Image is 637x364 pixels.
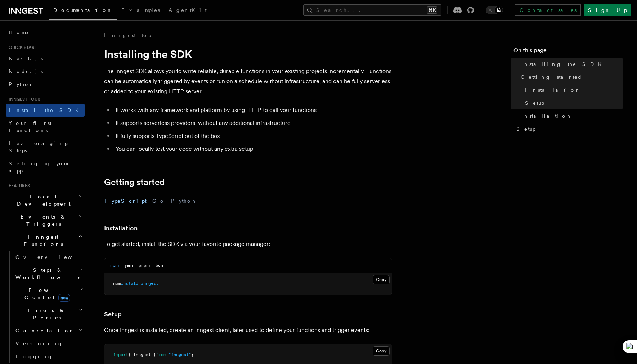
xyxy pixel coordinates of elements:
span: Leveraging Steps [9,140,69,153]
button: yarn [125,258,133,273]
span: from [156,352,166,357]
a: Setup [513,122,623,135]
a: Leveraging Steps [6,137,85,157]
kbd: ⌘K [427,6,437,14]
div: Inngest Functions [6,251,85,363]
a: Node.js [6,65,85,78]
span: Flow Control [13,287,79,301]
a: Home [6,26,85,39]
button: Local Development [6,190,85,210]
button: Go [152,193,165,209]
h1: Installing the SDK [104,48,392,60]
span: inngest [141,281,158,286]
span: Inngest Functions [6,233,78,248]
button: Errors & Retries [13,304,85,324]
span: import [113,352,128,357]
p: Once Inngest is installed, create an Inngest client, later used to define your functions and trig... [104,325,392,335]
h4: On this page [513,46,623,58]
span: Node.js [9,68,43,74]
span: Setup [525,99,544,107]
a: Your first Functions [6,117,85,137]
a: AgentKit [164,2,211,19]
button: Search...⌘K [303,4,441,16]
a: Sign Up [584,4,631,16]
a: Installation [104,223,138,233]
li: It fully supports TypeScript out of the box [113,131,392,141]
span: Cancellation [13,327,75,334]
span: Logging [15,354,53,359]
span: new [58,294,70,302]
span: { Inngest } [128,352,156,357]
a: Setup [104,309,122,319]
span: Features [6,183,30,189]
span: Your first Functions [9,120,51,133]
span: npm [113,281,121,286]
span: Installation [516,112,572,120]
a: Install the SDK [6,104,85,117]
button: Steps & Workflows [13,264,85,284]
span: Events & Triggers [6,213,78,228]
span: Installing the SDK [516,60,606,68]
a: Documentation [49,2,117,20]
span: Home [9,29,29,36]
button: Python [171,193,197,209]
span: Setup [516,125,535,132]
a: Getting started [518,71,623,84]
a: Setup [522,96,623,109]
a: Next.js [6,52,85,65]
a: Installation [522,84,623,96]
span: Versioning [15,341,63,346]
a: Inngest tour [104,32,154,39]
span: ; [191,352,194,357]
span: Steps & Workflows [13,266,80,281]
p: To get started, install the SDK via your favorite package manager: [104,239,392,249]
span: Next.js [9,55,43,61]
span: Setting up your app [9,161,71,174]
a: Versioning [13,337,85,350]
a: Contact sales [515,4,581,16]
button: Events & Triggers [6,210,85,230]
span: install [121,281,138,286]
a: Python [6,78,85,91]
button: Flow Controlnew [13,284,85,304]
span: Install the SDK [9,107,83,113]
a: Getting started [104,177,165,187]
span: Local Development [6,193,78,207]
p: The Inngest SDK allows you to write reliable, durable functions in your existing projects increme... [104,66,392,96]
span: Examples [121,7,160,13]
button: Cancellation [13,324,85,337]
span: Documentation [53,7,113,13]
li: It works with any framework and platform by using HTTP to call your functions [113,105,392,115]
button: Toggle dark mode [486,6,503,14]
li: It supports serverless providers, without any additional infrastructure [113,118,392,128]
button: Copy [373,346,390,356]
li: You can locally test your code without any extra setup [113,144,392,154]
a: Examples [117,2,164,19]
span: Installation [525,86,581,94]
a: Installation [513,109,623,122]
a: Logging [13,350,85,363]
a: Overview [13,251,85,264]
span: AgentKit [169,7,207,13]
button: npm [110,258,119,273]
a: Installing the SDK [513,58,623,71]
button: TypeScript [104,193,147,209]
button: Copy [373,275,390,284]
a: Setting up your app [6,157,85,177]
span: Python [9,81,35,87]
button: pnpm [139,258,150,273]
button: bun [156,258,163,273]
span: Inngest tour [6,96,40,102]
span: Quick start [6,45,37,50]
button: Inngest Functions [6,230,85,251]
span: Getting started [521,73,582,81]
span: "inngest" [169,352,191,357]
span: Errors & Retries [13,307,78,321]
span: Overview [15,254,90,260]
